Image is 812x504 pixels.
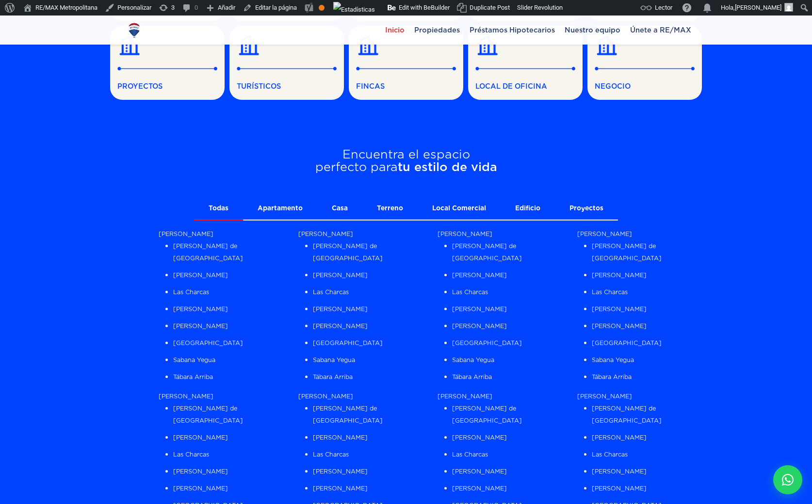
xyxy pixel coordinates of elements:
a: [GEOGRAPHIC_DATA] [173,339,243,346]
a: Edificio [501,198,555,220]
a: [GEOGRAPHIC_DATA] [452,339,522,346]
a: Únete a RE/MAX [625,16,696,45]
a: [PERSON_NAME] de [GEOGRAPHIC_DATA] [313,405,383,424]
li: Terreno [362,198,418,220]
a: [PERSON_NAME] de [GEOGRAPHIC_DATA] [592,405,662,424]
h2: Encuentra el espacio perfecto para [110,148,702,173]
a: Sabana Yegua [592,356,634,363]
a: [PERSON_NAME] de [GEOGRAPHIC_DATA] [452,242,522,262]
a: [PERSON_NAME] [173,468,228,475]
a: Nuestro equipo [560,16,625,45]
li: Casa [317,198,362,220]
a: Sabana Yegua [452,356,494,363]
a: Apartamento [243,198,317,220]
a: Casa [317,198,362,220]
a: [PERSON_NAME] de [GEOGRAPHIC_DATA] [313,242,383,262]
span: Préstamos Hipotecarios [465,23,560,37]
a: Inicio [380,16,409,45]
span: Inicio [380,23,409,37]
img: Separator Line [356,67,456,71]
a: [PERSON_NAME] [313,305,368,313]
a: Tábara Arriba [452,373,492,380]
a: FINCAS [349,26,463,100]
a: [PERSON_NAME] [452,322,507,330]
a: [PERSON_NAME] [159,393,213,400]
a: [PERSON_NAME] [173,434,228,441]
img: Visitas de 48 horas. Haz clic para ver más estadísticas del sitio. [333,2,375,17]
img: Separator Line [475,67,575,71]
a: [PERSON_NAME] [592,271,647,279]
a: [PERSON_NAME] de [GEOGRAPHIC_DATA] [592,242,662,262]
a: Las Charcas [592,451,628,458]
a: Las Charcas [313,451,349,458]
a: Tábara Arriba [592,373,632,380]
a: [PERSON_NAME] [298,230,353,237]
a: [PERSON_NAME] [173,485,228,492]
a: [PERSON_NAME] [452,305,507,313]
span: Nuestro equipo [560,23,625,37]
a: Proyectos [555,198,618,220]
a: [PERSON_NAME] [438,230,492,237]
a: PROYECTOS [110,26,225,100]
a: Propiedades [409,16,465,45]
img: Building Icon [237,33,261,57]
span: FINCAS [356,80,456,93]
li: Proyectos [555,198,618,220]
a: [PERSON_NAME] [592,322,647,330]
span: Propiedades [409,23,465,37]
a: Las Charcas [173,451,209,458]
img: Logo de REMAX [126,22,143,39]
a: Sabana Yegua [313,356,355,363]
a: NEGOCIO [587,26,702,100]
a: [PERSON_NAME] de [GEOGRAPHIC_DATA] [452,405,522,424]
a: [PERSON_NAME] de [GEOGRAPHIC_DATA] [173,405,243,424]
a: [PERSON_NAME] [592,468,647,475]
span: tu estilo de vida [398,160,497,174]
a: [PERSON_NAME] [592,485,647,492]
a: Las Charcas [452,451,488,458]
a: Tábara Arriba [173,373,213,380]
a: TURÍSTICOS [229,26,344,100]
a: [PERSON_NAME] [313,468,368,475]
a: RE/MAX Metropolitana [126,16,143,45]
a: [PERSON_NAME] [298,393,353,400]
a: LOCAL DE OFICINA [468,26,583,100]
a: [PERSON_NAME] [452,485,507,492]
img: Building Icon [117,33,142,57]
a: Local Comercial [418,198,501,220]
span: PROYECTOS [117,80,217,93]
img: Separator Line [117,67,217,71]
img: Building Icon [475,33,500,57]
a: [PERSON_NAME] [173,271,228,279]
img: Building Icon [356,33,380,57]
a: [PERSON_NAME] [438,393,492,400]
a: Sabana Yegua [173,356,215,363]
img: Building Icon [595,33,619,57]
li: Todas [194,198,243,220]
a: Las Charcas [592,288,628,296]
li: Edificio [501,198,555,220]
span: [PERSON_NAME] [735,4,781,11]
a: [PERSON_NAME] [592,434,647,441]
a: Préstamos Hipotecarios [465,16,560,45]
a: [PERSON_NAME] [159,230,213,237]
a: [PERSON_NAME] de [GEOGRAPHIC_DATA] [173,242,243,262]
a: [PERSON_NAME] [577,230,632,237]
a: [PERSON_NAME] [173,322,228,330]
img: Separator Line [237,67,337,71]
a: Todas [194,198,243,220]
span: Slider Revolution [517,4,563,11]
a: [GEOGRAPHIC_DATA] [592,339,662,346]
span: Únete a RE/MAX [625,23,696,37]
a: [PERSON_NAME] [452,271,507,279]
a: Terreno [362,198,418,220]
img: Separator Line [595,67,695,71]
a: [PERSON_NAME] [313,485,368,492]
li: Apartamento [243,198,317,220]
a: [GEOGRAPHIC_DATA] [313,339,383,346]
a: Las Charcas [452,288,488,296]
div: Aceptable [319,5,325,11]
span: NEGOCIO [595,80,695,93]
a: [PERSON_NAME] [313,271,368,279]
a: [PERSON_NAME] [592,305,647,313]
